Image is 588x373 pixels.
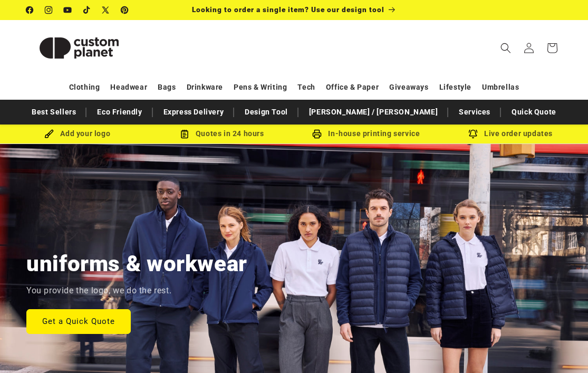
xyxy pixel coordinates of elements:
span: Looking to order a single item? Use our design tool [192,5,384,14]
a: Giveaways [389,78,428,97]
a: Best Sellers [26,103,81,121]
a: Quick Quote [506,103,562,121]
img: Order updates [468,129,478,139]
img: Order Updates Icon [180,129,189,139]
a: Bags [158,78,176,97]
div: Quotes in 24 hours [150,127,294,140]
div: Live order updates [438,127,583,140]
img: Custom Planet [26,24,132,72]
h2: uniforms & workwear [26,250,247,278]
a: Design Tool [239,103,293,121]
a: Office & Paper [326,78,379,97]
a: Clothing [69,78,100,97]
a: Custom Planet [23,20,136,75]
iframe: Chat Widget [535,322,588,373]
a: Get a Quick Quote [26,309,131,333]
img: In-house printing [312,129,322,139]
a: Tech [297,78,315,97]
p: You provide the logo, we do the rest. [26,283,171,299]
a: Lifestyle [439,78,471,97]
div: Add your logo [5,127,150,140]
a: Services [454,103,496,121]
a: Umbrellas [482,78,519,97]
a: Drinkware [187,78,223,97]
summary: Search [494,36,517,60]
a: Pens & Writing [234,78,287,97]
a: Express Delivery [158,103,229,121]
a: Eco Friendly [92,103,147,121]
div: In-house printing service [294,127,439,140]
a: Headwear [110,78,147,97]
a: [PERSON_NAME] / [PERSON_NAME] [304,103,443,121]
img: Brush Icon [44,129,54,139]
